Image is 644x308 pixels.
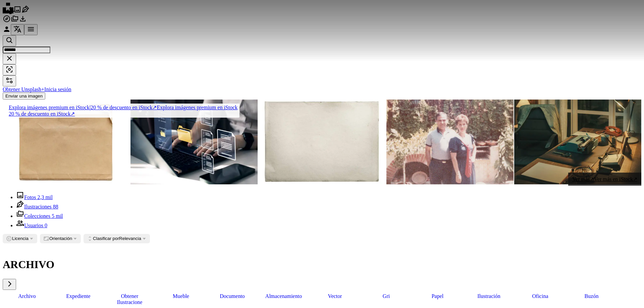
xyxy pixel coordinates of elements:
[9,105,157,110] span: 20 % de descuento en iStock ↗
[3,100,130,184] img: Old Manila Folder
[465,290,513,303] a: ilustración
[3,28,11,34] a: Iniciar sesión / Registrarse
[93,236,141,241] span: Relevancia
[9,105,91,110] span: Explora imágenes premium en iStock |
[3,35,16,46] button: Buscar en Unsplash
[3,18,11,24] a: Explorar
[13,9,21,14] a: Fotos
[386,100,514,184] img: Imagen tomada en la década de 1970: una pareja adulta mirando a la cámara posando en el patio tra...
[130,100,258,184] img: Business productivity checklist and filling survey form online.Fast checklist and clipboard task ...
[16,204,58,209] a: Ilustraciones 88
[516,290,565,303] a: oficina
[53,204,58,209] span: 88
[54,290,103,303] a: expediente
[11,24,24,35] button: Idioma
[84,234,150,243] button: Clasificar porRelevancia
[24,24,38,35] button: Menú
[38,194,53,200] span: 2,3 mil
[16,213,63,219] a: Colecciones 5 mil
[567,290,616,303] a: buzón
[259,290,308,303] a: almacenamiento
[21,9,30,14] a: Ilustraciones
[16,223,47,228] a: Usuarios 0
[3,86,44,92] a: Obtener Unsplash+
[3,9,13,14] a: Inicio — Unsplash
[3,93,45,100] button: Enviar una imagen
[11,18,19,24] a: Colecciones
[3,35,641,75] form: Encuentra imágenes en todo el sitio
[52,213,63,219] span: 5 mil
[3,53,16,64] button: Borrar
[93,236,119,241] span: Clasificar por
[45,223,47,228] span: 0
[3,258,641,271] h1: ARCHIVO
[3,290,51,303] a: archivo
[3,75,16,86] button: Filtros
[258,100,385,184] img: Textura de papel vintage - Trazado de recorte
[413,290,462,303] a: papel
[19,18,27,24] a: Historial de descargas
[594,176,637,182] span: Ver más en iStock ↗
[514,100,641,184] img: Escritorio de negocios vintage con máquina de escribir
[568,173,641,186] a: Ver más↗Ver más en iStock↗
[3,64,16,75] button: Búsqueda visual
[3,234,37,243] button: Licencia
[362,290,411,303] a: gri
[3,279,16,290] button: desplazar lista a la derecha
[12,236,29,241] span: Licencia
[16,194,53,200] a: Fotos 2,3 mil
[49,236,72,241] span: Orientación
[311,290,359,303] a: vector
[572,176,594,182] span: Ver más ↗
[157,290,205,303] a: Mueble
[44,86,71,92] a: Inicia sesión
[40,234,81,243] button: Orientación
[3,100,244,122] a: Explora imágenes premium en iStock|20 % de descuento en iStock↗Explora imágenes premium en iStock...
[208,290,257,303] a: documento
